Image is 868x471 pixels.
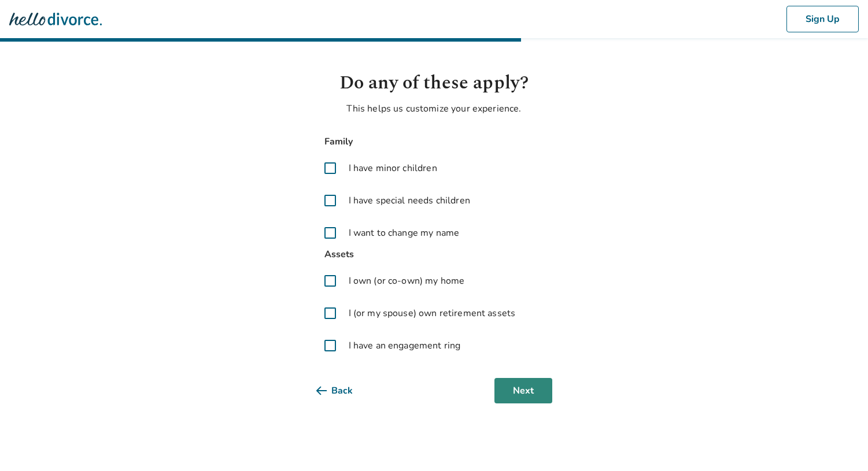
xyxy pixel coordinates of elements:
[494,378,552,403] button: Next
[349,306,516,320] span: I (or my spouse) own retirement assets
[810,416,868,471] iframe: Chat Widget
[316,378,371,403] button: Back
[349,226,460,240] span: I want to change my name
[316,69,552,97] h1: Do any of these apply?
[9,8,102,31] img: Hello Divorce Logo
[316,134,552,150] span: Family
[316,102,552,116] p: This helps us customize your experience.
[786,6,859,32] button: Sign Up
[349,274,465,288] span: I own (or co-own) my home
[349,194,470,207] span: I have special needs children
[349,339,461,353] span: I have an engagement ring
[349,161,437,175] span: I have minor children
[316,247,552,262] span: Assets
